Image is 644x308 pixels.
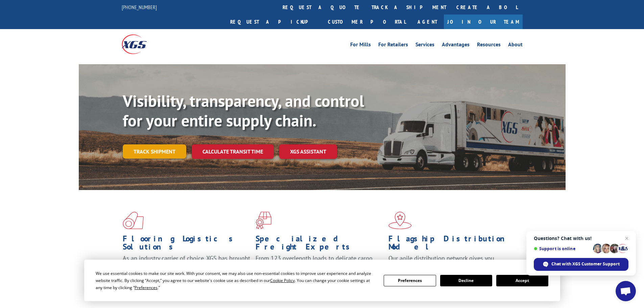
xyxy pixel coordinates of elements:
img: xgs-icon-flagship-distribution-model-red [388,212,412,229]
a: Open chat [616,281,636,301]
span: As an industry carrier of choice, XGS has brought innovation and dedication to flooring logistics... [123,254,250,278]
img: xgs-icon-focused-on-flooring-red [256,212,271,229]
a: Agent [411,15,444,29]
a: Request a pickup [225,15,323,29]
p: From 123 overlength loads to delicate cargo, our experienced staff knows the best way to move you... [256,254,383,284]
a: XGS ASSISTANT [279,144,337,159]
a: For Mills [350,42,371,49]
button: Preferences [384,275,436,286]
a: Resources [477,42,501,49]
a: Services [415,42,434,49]
button: Accept [496,275,548,286]
a: Customer Portal [323,15,411,29]
span: Chat with XGS Customer Support [534,258,628,271]
a: About [508,42,523,49]
a: [PHONE_NUMBER] [122,4,157,10]
h1: Flagship Distribution Model [388,235,516,254]
span: Chat with XGS Customer Support [551,261,620,267]
a: Join Our Team [444,15,523,29]
a: Calculate transit time [192,144,274,159]
a: For Retailers [378,42,408,49]
img: xgs-icon-total-supply-chain-intelligence-red [123,212,144,229]
b: Visibility, transparency, and control for your entire supply chain. [123,90,364,131]
span: Preferences [135,285,158,290]
span: Support is online [534,246,591,251]
span: Questions? Chat with us! [534,236,628,241]
a: Track shipment [123,144,186,159]
span: Cookie Policy [270,278,295,283]
button: Decline [440,275,492,286]
div: Cookie Consent Prompt [84,260,560,301]
div: We use essential cookies to make our site work. With your consent, we may also use non-essential ... [96,270,376,291]
span: Our agile distribution network gives you nationwide inventory management on demand. [388,254,513,270]
h1: Specialized Freight Experts [256,235,383,254]
a: Advantages [442,42,470,49]
h1: Flooring Logistics Solutions [123,235,251,254]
